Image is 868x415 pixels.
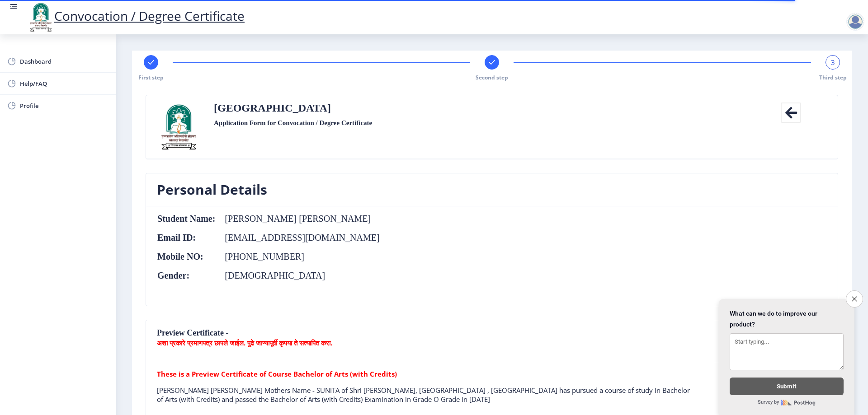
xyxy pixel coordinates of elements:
td: [DEMOGRAPHIC_DATA] [216,270,380,280]
p: [PERSON_NAME] [PERSON_NAME] Mothers Name - SUNITA of Shri [PERSON_NAME], [GEOGRAPHIC_DATA] , [GEO... [157,386,693,404]
b: These is a Preview Certificate of Course Bachelor of Arts (with Credits) [157,369,397,378]
span: Profile [20,100,108,111]
span: 3 [831,58,835,67]
span: First step [138,74,164,81]
img: sulogo.png [157,103,200,151]
th: Student Name: [157,214,216,224]
th: Gender: [157,270,216,280]
a: Convocation / Degree Certificate [27,7,245,24]
span: Help/FAQ [20,78,108,89]
td: [PERSON_NAME] [PERSON_NAME] [216,214,380,224]
label: Application Form for Convocation / Degree Certificate [214,117,372,128]
h3: Personal Details [157,181,267,199]
nb-card-header: Preview Certificate - [146,320,838,362]
td: [EMAIL_ADDRESS][DOMAIN_NAME] [216,233,380,242]
label: [GEOGRAPHIC_DATA] [214,103,331,113]
span: Third step [819,74,847,81]
i: Back [781,103,801,123]
b: अशा प्रकारे प्रमाणपत्र छापले जाईल. पुढे जाण्यापूर्वी कृपया ते सत्यापित करा. [157,338,332,347]
th: Email ID: [157,233,216,242]
span: Dashboard [20,56,108,67]
th: Mobile NO: [157,252,216,261]
img: logo [27,2,54,33]
td: [PHONE_NUMBER] [216,252,380,261]
span: Second step [476,74,508,81]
